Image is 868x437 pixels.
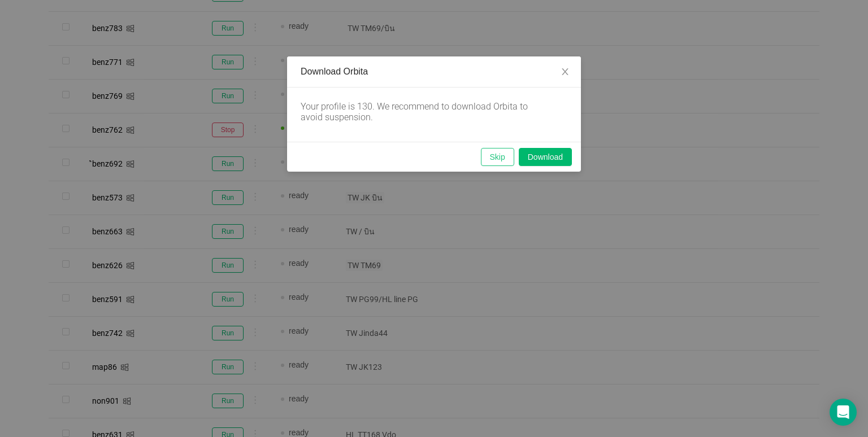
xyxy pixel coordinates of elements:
[301,65,567,78] div: Download Orbita
[830,399,857,426] div: Open Intercom Messenger
[549,56,581,88] button: Close
[561,67,570,76] i: icon: close
[519,148,572,166] button: Download
[481,148,514,166] button: Skip
[301,101,549,123] div: Your profile is 130. We recommend to download Orbita to avoid suspension.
